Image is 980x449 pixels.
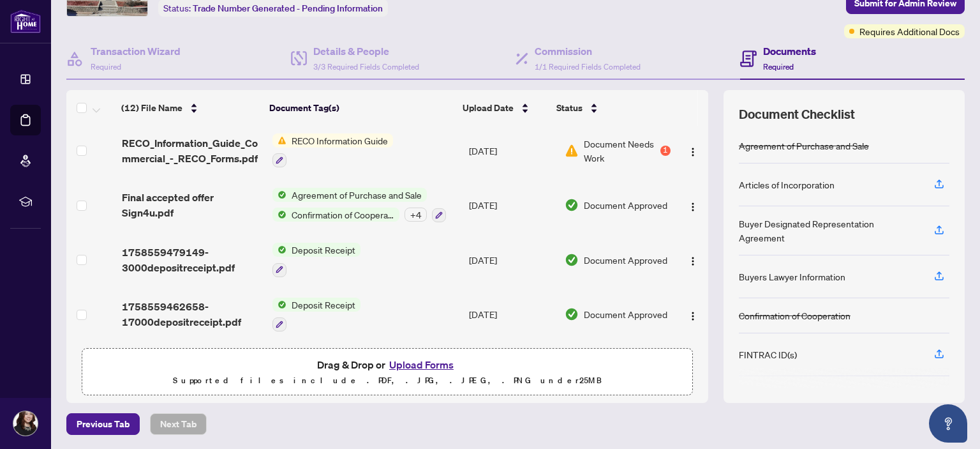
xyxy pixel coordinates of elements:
img: Document Status [565,253,579,267]
span: Document Approved [584,307,667,321]
button: Previous Tab [66,413,140,435]
span: Deposit Receipt [286,298,360,312]
td: [DATE] [464,178,560,232]
span: (12) File Name [121,101,182,115]
img: Logo [688,202,698,212]
th: Upload Date [457,90,551,126]
span: Requires Additional Docs [859,24,960,38]
th: Status [551,90,665,126]
button: Status IconDeposit Receipt [272,243,360,277]
img: Document Status [565,198,579,212]
span: Previous Tab [77,414,130,434]
span: Confirmation of Cooperation [286,208,399,222]
span: 1758559462658-17000depositreceipt.pdf [122,299,262,330]
span: Document Approved [584,198,667,212]
span: Upload Date [463,101,514,115]
button: Logo [683,304,703,324]
img: Status Icon [272,188,286,202]
span: Agreement of Purchase and Sale [286,188,427,202]
button: Next Tab [150,413,207,435]
div: Buyers Lawyer Information [739,270,845,284]
img: Document Status [565,307,579,321]
img: Logo [688,256,698,266]
img: Logo [688,311,698,321]
button: Status IconRECO Information Guide [272,133,393,168]
img: Status Icon [272,208,286,222]
button: Logo [683,195,703,215]
th: Document Tag(s) [264,90,457,126]
td: [DATE] [464,287,560,342]
button: Upload Forms [385,356,457,373]
span: Drag & Drop or [317,356,457,373]
span: Document Needs Work [584,137,658,165]
td: [DATE] [464,232,560,287]
button: Status IconAgreement of Purchase and SaleStatus IconConfirmation of Cooperation+4 [272,188,446,222]
img: Profile Icon [13,411,38,436]
span: Document Checklist [739,105,855,123]
div: + 4 [405,208,427,222]
span: Deposit Receipt [286,243,360,257]
button: Open asap [929,404,967,443]
span: 3/3 Required Fields Completed [313,62,419,72]
span: Final accepted offer Sign4u.pdf [122,190,262,220]
span: Required [763,62,794,72]
button: Logo [683,141,703,161]
span: Required [91,62,121,72]
h4: Transaction Wizard [91,43,181,59]
img: logo [10,10,41,33]
img: Status Icon [272,243,286,257]
div: Buyer Designated Representation Agreement [739,217,919,245]
span: 1/1 Required Fields Completed [535,62,641,72]
span: Document Approved [584,253,667,267]
img: Document Status [565,144,579,158]
div: Agreement of Purchase and Sale [739,139,869,153]
h4: Documents [763,43,816,59]
button: Logo [683,250,703,270]
img: Logo [688,147,698,157]
span: Status [556,101,583,115]
span: RECO_Information_Guide_Commercial_-_RECO_Forms.pdf [122,135,262,166]
p: Supported files include .PDF, .JPG, .JPEG, .PNG under 25 MB [90,373,685,388]
button: Status IconDeposit Receipt [272,298,360,332]
span: Drag & Drop orUpload FormsSupported files include .PDF, .JPG, .JPEG, .PNG under25MB [82,349,692,396]
div: Articles of Incorporation [739,178,835,192]
span: RECO Information Guide [286,133,393,148]
th: (12) File Name [116,90,264,126]
img: Status Icon [272,133,286,148]
div: Confirmation of Cooperation [739,308,850,323]
h4: Commission [535,43,641,59]
h4: Details & People [313,43,419,59]
img: Status Icon [272,298,286,312]
span: 1758559479149-3000depositreceipt.pdf [122,245,262,275]
td: [DATE] [464,123,560,178]
div: 1 [660,146,671,156]
div: FINTRAC ID(s) [739,347,797,361]
span: Trade Number Generated - Pending Information [193,3,383,14]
